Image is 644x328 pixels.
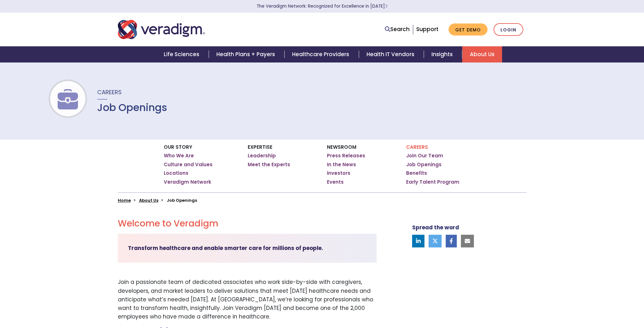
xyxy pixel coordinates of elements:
a: Insights [424,46,462,62]
a: Health IT Vendors [359,46,424,62]
a: Benefits [406,170,427,176]
span: Learn More [385,3,388,9]
a: In the News [327,161,356,168]
a: Leadership [248,153,276,159]
a: Early Talent Program [406,179,459,185]
a: Meet the Experts [248,161,290,168]
a: Locations [164,170,188,176]
strong: Spread the word [412,224,459,231]
img: Veradigm logo [118,19,205,40]
a: Investors [327,170,350,176]
span: Careers [97,88,122,96]
a: Home [118,197,131,203]
p: Join a passionate team of dedicated associates who work side-by-side with caregivers, developers,... [118,278,377,321]
a: Life Sciences [156,46,209,62]
a: Veradigm Network [164,179,211,185]
a: Support [416,25,438,33]
a: Who We Are [164,153,194,159]
a: About Us [139,197,158,203]
h2: Welcome to Veradigm [118,218,377,229]
a: Healthcare Providers [284,46,359,62]
a: Job Openings [406,161,442,168]
a: Join Our Team [406,153,443,159]
a: Search [385,25,410,34]
a: The Veradigm Network: Recognized for Excellence in [DATE]Learn More [257,3,388,9]
a: Events [327,179,344,185]
a: Culture and Values [164,161,213,168]
h1: Job Openings [97,102,167,114]
strong: Transform healthcare and enable smarter care for millions of people. [128,244,323,252]
a: Login [494,23,523,36]
a: Health Plans + Payers [209,46,284,62]
a: About Us [462,46,502,62]
a: Press Releases [327,153,365,159]
a: Get Demo [449,23,488,36]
